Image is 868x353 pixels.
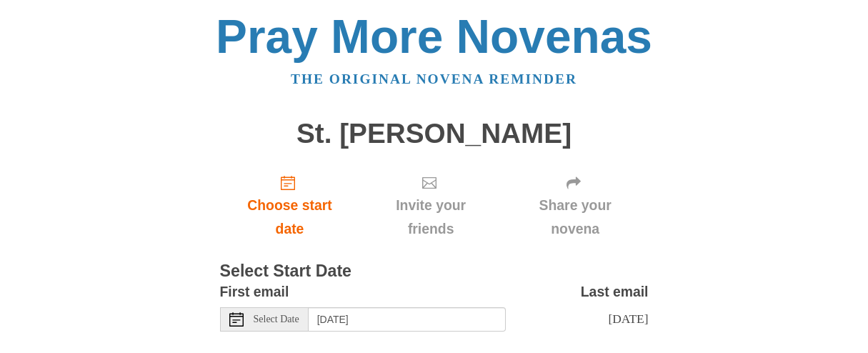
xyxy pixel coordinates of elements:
a: Pray More Novenas [216,10,652,63]
span: Invite your friends [374,194,487,241]
span: Select Date [254,314,299,324]
div: Click "Next" to confirm your start date first. [359,163,502,248]
span: Share your novena [517,194,634,241]
h1: St. [PERSON_NAME] [220,119,649,149]
a: The original novena reminder [291,71,577,86]
span: [DATE] [608,312,648,326]
label: Last email [581,280,649,304]
h3: Select Start Date [220,262,649,281]
div: Click "Next" to confirm your start date first. [502,163,649,248]
span: Choose start date [234,194,346,241]
a: Choose start date [220,163,360,248]
label: First email [220,280,289,304]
